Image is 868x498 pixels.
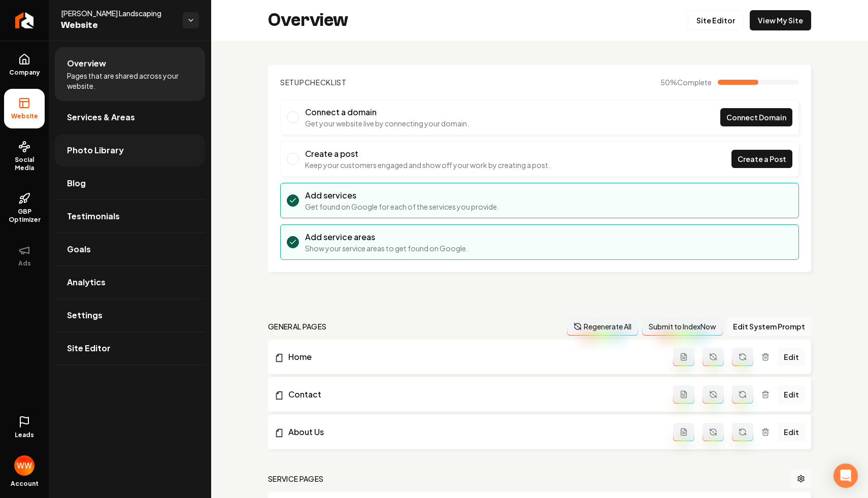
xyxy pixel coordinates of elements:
button: Add admin page prompt [673,348,694,366]
span: Website [61,18,175,32]
span: Analytics [67,276,106,288]
button: Ads [4,236,45,276]
span: Connect Domain [726,112,786,123]
img: Rebolt Logo [15,12,34,28]
a: Social Media [4,132,45,180]
span: Complete [677,78,712,87]
img: Will Wallace [14,455,35,476]
a: Testimonials [55,200,205,233]
span: Settings [67,309,103,321]
button: Add admin page prompt [673,423,694,441]
button: Regenerate All [567,317,638,336]
span: Blog [67,177,86,189]
span: [PERSON_NAME] Landscaping [61,8,175,18]
a: Leads [4,408,45,447]
a: Services & Areas [55,101,205,134]
a: Contact [274,388,673,401]
a: Create a Post [731,150,792,168]
p: Show your service areas to get found on Google. [305,243,468,253]
button: Edit System Prompt [727,317,811,336]
span: Website [7,112,42,120]
a: About Us [274,426,673,438]
span: Services & Areas [67,111,135,123]
h2: general pages [268,321,327,331]
h2: Overview [268,10,348,30]
button: Add admin page prompt [673,385,694,404]
p: Get your website live by connecting your domain. [305,118,469,128]
span: Ads [14,259,35,268]
a: Blog [55,167,205,200]
div: Open Intercom Messenger [833,463,858,488]
p: Get found on Google for each of the services you provide. [305,202,499,212]
h3: Add service areas [305,231,468,243]
a: Site Editor [55,332,205,364]
span: Create a Post [738,154,786,164]
a: Edit [778,423,805,441]
a: Edit [778,348,805,366]
span: Overview [67,57,106,70]
a: Settings [55,299,205,331]
span: 50 % [660,77,712,87]
h3: Create a post [305,148,550,160]
span: GBP Optimizer [4,208,45,224]
a: GBP Optimizer [4,184,45,232]
span: Pages that are shared across your website. [67,71,193,91]
a: Site Editor [688,10,744,30]
h2: Checklist [280,77,347,87]
a: Photo Library [55,134,205,167]
h3: Add services [305,189,499,202]
span: Account [11,480,39,488]
a: Edit [778,385,805,404]
span: Goals [67,243,91,255]
a: Goals [55,233,205,265]
h3: Connect a domain [305,106,469,118]
button: Submit to IndexNow [642,317,723,336]
a: Connect Domain [720,108,792,126]
a: View My Site [750,10,811,30]
span: Social Media [4,156,45,172]
a: Company [4,45,45,85]
span: Testimonials [67,210,120,222]
h2: Service Pages [268,474,324,484]
span: Setup [280,78,305,87]
button: Open user button [14,451,35,476]
span: Site Editor [67,342,111,354]
span: Photo Library [67,144,124,156]
span: Company [5,69,44,77]
a: Home [274,351,673,363]
a: Analytics [55,266,205,298]
p: Keep your customers engaged and show off your work by creating a post. [305,160,550,170]
span: Leads [15,431,34,439]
